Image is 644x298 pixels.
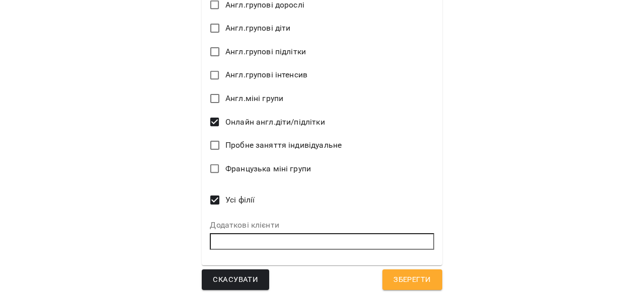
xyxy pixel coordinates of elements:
span: Онлайн англ.діти/підлітки [225,116,325,128]
span: Зберегти [393,273,431,286]
span: Англ.групові діти [225,22,291,34]
button: Скасувати [202,269,269,290]
span: Англ.міні групи [225,92,283,105]
span: Скасувати [213,273,258,286]
span: Англ.групові підлітки [225,46,306,58]
span: Пробне заняття індивідуальне [225,139,342,151]
button: Зберегти [382,269,442,290]
span: Усі філії [225,194,255,206]
span: Французька міні групи [225,163,311,175]
label: Додаткові клієнти [210,221,434,229]
span: Англ.групові інтенсив [225,69,307,81]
